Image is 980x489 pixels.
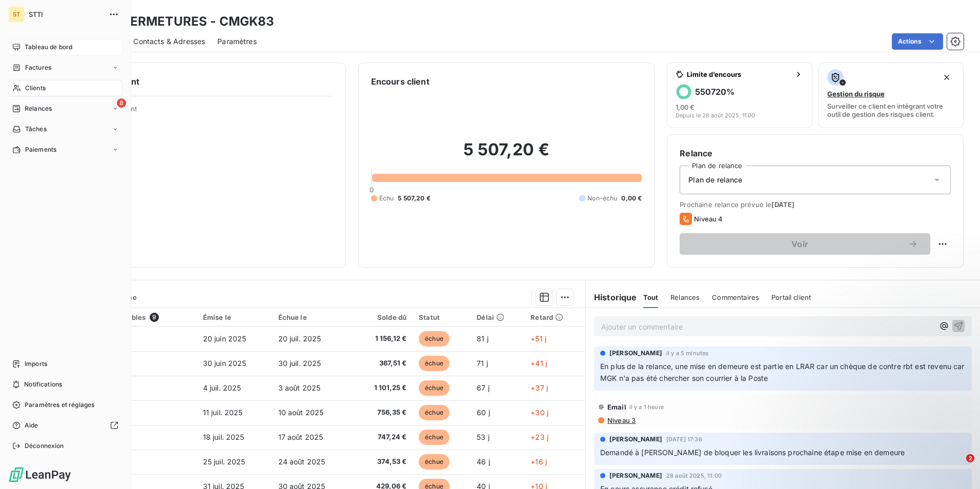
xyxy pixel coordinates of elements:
[676,103,695,111] span: 1,00 €
[25,104,52,113] span: Relances
[477,433,489,441] span: 53 j
[203,408,243,417] span: 11 juil. 2025
[419,380,450,396] span: échue
[25,421,38,430] span: Aide
[29,10,103,18] span: STTI
[643,293,659,301] span: Tout
[477,457,490,466] span: 46 j
[609,349,662,358] span: [PERSON_NAME]
[24,380,62,389] span: Notifications
[692,240,908,248] span: Voir
[606,416,636,424] span: Niveau 3
[419,313,464,321] div: Statut
[966,454,974,462] span: 2
[607,403,626,411] span: Email
[203,334,247,343] span: 20 juin 2025
[217,36,257,47] span: Paramètres
[676,112,755,118] span: Depuis le 28 août 2025, 11:00
[25,441,64,451] span: Déconnexion
[203,383,241,392] span: 4 juil. 2025
[945,454,970,479] iframe: Intercom live chat
[771,200,794,209] span: [DATE]
[775,390,980,461] iframe: Intercom notifications message
[712,293,759,301] span: Commentaires
[150,313,159,322] span: 9
[477,383,489,392] span: 67 j
[358,432,406,442] span: 747,24 €
[477,408,490,417] span: 60 j
[358,383,406,393] span: 1 101,25 €
[827,102,955,118] span: Surveiller ce client en intégrant votre outil de gestion des risques client.
[278,383,321,392] span: 3 août 2025
[358,407,406,418] span: 756,35 €
[371,75,430,88] h6: Encours client
[688,175,742,185] span: Plan de relance
[680,147,951,159] h6: Relance
[695,87,734,97] h6: 550720 %
[687,70,790,78] span: Limite d’encours
[530,457,547,466] span: +16 j
[358,457,406,467] span: 374,53 €
[379,194,394,203] span: Échu
[25,43,72,52] span: Tableau de bord
[477,334,488,343] span: 81 j
[621,194,642,203] span: 0,00 €
[203,359,247,368] span: 30 juin 2025
[600,448,905,457] span: Demandé à [PERSON_NAME] de bloquer les livraisons prochaine étape mise en demeure
[587,194,617,203] span: Non-échu
[83,105,333,119] span: Propriétés Client
[667,63,812,128] button: Limite d’encours550720%1,00 €Depuis le 28 août 2025, 11:00
[25,400,94,410] span: Paramètres et réglages
[117,98,126,108] span: 8
[680,200,951,209] span: Prochaine relance prévue le
[82,313,191,322] div: Pièces comptables
[90,12,274,31] h3: MGK FERMETURES - CMGK83
[278,408,324,417] span: 10 août 2025
[25,84,46,93] span: Clients
[203,313,266,321] div: Émise le
[278,457,325,466] span: 24 août 2025
[819,63,964,128] button: Gestion du risqueSurveiller ce client en intégrant votre outil de gestion des risques client.
[8,466,72,483] img: Logo LeanPay
[358,334,406,344] span: 1 156,12 €
[25,125,47,134] span: Tâches
[694,215,723,223] span: Niveau 4
[530,313,579,321] div: Retard
[586,291,637,303] h6: Historique
[358,313,406,321] div: Solde dû
[278,359,321,368] span: 30 juil. 2025
[530,383,548,392] span: +37 j
[771,293,811,301] span: Portail client
[278,334,321,343] span: 20 juil. 2025
[203,433,244,441] span: 18 juil. 2025
[133,36,205,47] span: Contacts & Adresses
[670,293,700,301] span: Relances
[25,63,51,72] span: Factures
[600,362,967,382] span: En plus de la relance, une mise en demeure est partie en LRAR car un chèque de contre rbt est rev...
[530,408,548,417] span: +30 j
[666,436,702,442] span: [DATE] 17:36
[530,359,547,368] span: +41 j
[609,471,662,480] span: [PERSON_NAME]
[827,90,885,98] span: Gestion du risque
[666,350,708,356] span: il y a 5 minutes
[419,454,450,470] span: échue
[609,435,662,444] span: [PERSON_NAME]
[8,417,122,434] a: Aide
[680,233,930,255] button: Voir
[278,433,323,441] span: 17 août 2025
[419,405,450,420] span: échue
[892,33,943,50] button: Actions
[62,75,333,88] h6: Informations client
[629,404,664,410] span: il y a 1 heure
[371,139,642,170] h2: 5 507,20 €
[370,186,374,194] span: 0
[419,430,450,445] span: échue
[8,6,25,23] div: ST
[203,457,246,466] span: 25 juil. 2025
[477,359,488,368] span: 71 j
[398,194,431,203] span: 5 507,20 €
[25,359,47,369] span: Imports
[477,313,518,321] div: Délai
[358,358,406,369] span: 367,51 €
